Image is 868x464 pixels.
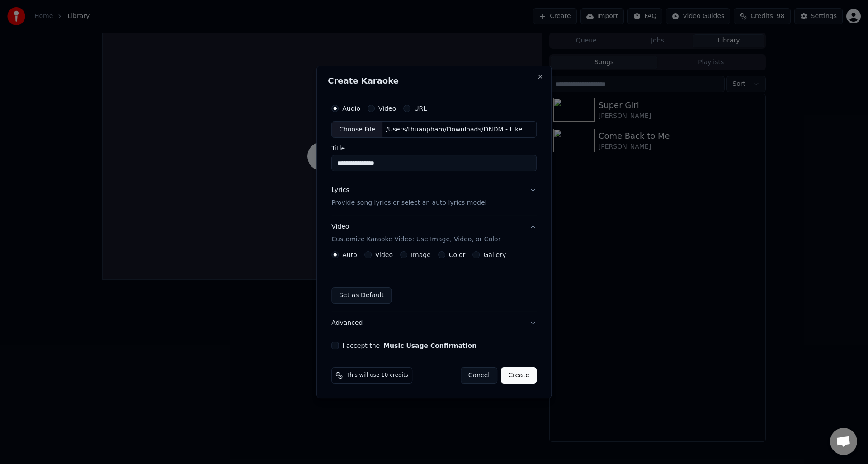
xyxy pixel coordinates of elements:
[346,372,408,379] span: This will use 10 credits
[331,145,537,152] label: Title
[382,125,536,134] div: /Users/thuanpham/Downloads/DNDM - Like Girl (Original Mix).mp3
[328,77,540,85] h2: Create Karaoke
[331,223,500,244] div: Video
[331,251,537,311] div: VideoCustomize Karaoke Video: Use Image, Video, or Color
[483,252,506,258] label: Gallery
[331,179,537,215] button: LyricsProvide song lyrics or select an auto lyrics model
[411,252,431,258] label: Image
[331,186,349,195] div: Lyrics
[331,311,537,335] button: Advanced
[414,105,427,112] label: URL
[383,342,476,349] button: I accept the
[449,252,466,258] label: Color
[331,199,486,208] p: Provide song lyrics or select an auto lyrics model
[331,235,500,244] p: Customize Karaoke Video: Use Image, Video, or Color
[342,342,476,349] label: I accept the
[342,105,360,112] label: Audio
[461,367,497,384] button: Cancel
[342,252,357,258] label: Auto
[331,287,392,304] button: Set as Default
[378,105,396,112] label: Video
[501,367,537,384] button: Create
[331,216,537,252] button: VideoCustomize Karaoke Video: Use Image, Video, or Color
[375,252,393,258] label: Video
[332,122,382,138] div: Choose File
